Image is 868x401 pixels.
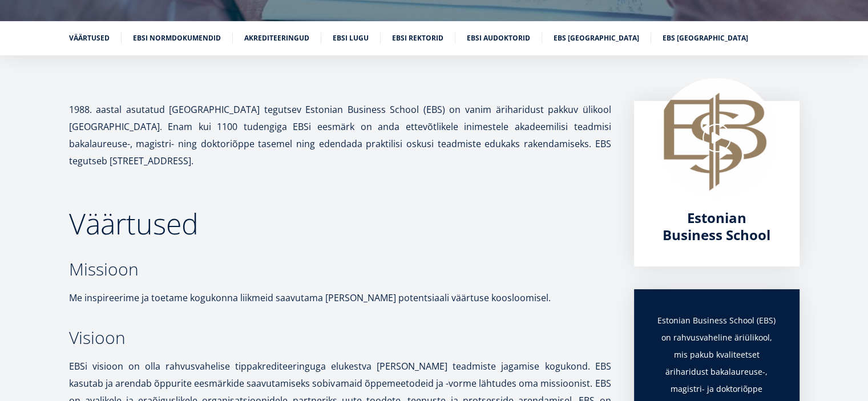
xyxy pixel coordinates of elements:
h2: Väärtused [69,209,611,238]
a: EBSi audoktorid [467,33,530,44]
p: 1988. aastal asutatud [GEOGRAPHIC_DATA] tegutsev Estonian Business School (EBS) on vanim äriharid... [69,101,611,169]
a: Akrediteeringud [244,33,309,44]
h3: Missioon [69,261,611,278]
span: Estonian Business School [663,208,770,244]
a: EBS [GEOGRAPHIC_DATA] [663,33,748,44]
a: EBSi normdokumendid [133,33,221,44]
a: EBSi rektorid [392,33,443,44]
a: EBSi lugu [333,33,369,44]
h3: Visioon [69,329,611,346]
p: Me inspireerime ja toetame kogukonna liikmeid saavutama [PERSON_NAME] potentsiaali väärtuse koosl... [69,289,611,306]
a: Estonian Business School [657,209,777,244]
a: Väärtused [69,33,110,44]
a: EBS [GEOGRAPHIC_DATA] [554,33,639,44]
